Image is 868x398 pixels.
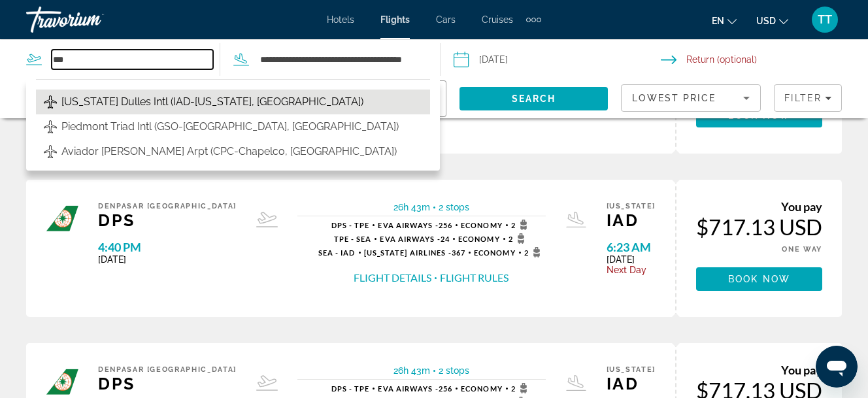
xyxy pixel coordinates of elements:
[98,202,237,210] span: Denpasar [GEOGRAPHIC_DATA]
[378,221,438,229] span: EVA Airways -
[26,3,157,37] a: Travorium
[61,142,397,161] span: Aviador [PERSON_NAME] Arpt (CPC-Chapelco, [GEOGRAPHIC_DATA])
[13,79,294,118] button: Travelers: 1 adult, 0 children
[509,233,529,244] span: 2
[474,248,516,257] span: Economy
[459,87,609,110] button: Search
[661,40,868,79] button: Select return date
[380,14,410,25] a: Flights
[461,221,503,229] span: Economy
[808,6,842,33] button: User Menu
[61,93,363,111] span: [US_STATE] Dulles Intl (IAD-[US_STATE], [GEOGRAPHIC_DATA])
[46,202,78,235] img: Airline logo
[318,248,356,257] span: SEA - IAD
[364,248,452,257] span: [US_STATE] Airlines -
[334,235,372,243] span: TPE - SEA
[712,16,724,26] span: en
[458,235,500,243] span: Economy
[607,365,656,374] span: [US_STATE]
[364,248,465,257] span: 367
[696,214,822,240] div: $717.13 USD
[607,210,656,230] span: IAD
[331,384,370,393] span: DPS - TPE
[712,11,737,30] button: Change language
[327,14,354,25] a: Hotels
[696,104,822,127] button: Book now
[756,11,788,30] button: Change currency
[461,384,503,393] span: Economy
[784,93,822,103] span: Filter
[436,14,456,25] a: Cars
[607,254,656,265] span: [DATE]
[98,240,237,254] span: 4:40 PM
[354,271,431,285] button: Flight Details
[380,235,440,243] span: EVA Airways -
[36,114,430,139] button: Piedmont Triad Intl (GSO-[GEOGRAPHIC_DATA], [GEOGRAPHIC_DATA])
[36,90,430,114] button: [US_STATE] Dulles Intl (IAD-[US_STATE], [GEOGRAPHIC_DATA])
[378,384,452,393] span: 256
[378,221,452,229] span: 256
[728,274,790,284] span: Book now
[439,365,469,376] span: 2 stops
[782,245,822,254] span: ONE WAY
[696,363,822,377] div: You pay
[607,240,656,254] span: 6:23 AM
[526,9,541,30] button: Extra navigation items
[511,220,531,230] span: 2
[818,13,832,26] span: TT
[98,254,237,265] span: [DATE]
[393,202,430,212] span: 26h 43m
[61,118,399,136] span: Piedmont Triad Intl (GSO-[GEOGRAPHIC_DATA], [GEOGRAPHIC_DATA])
[331,221,370,229] span: DPS - TPE
[511,383,531,393] span: 2
[696,267,822,291] button: Book now
[632,90,750,106] mat-select: Sort by
[98,365,237,374] span: Denpasar [GEOGRAPHIC_DATA]
[632,93,716,103] span: Lowest Price
[36,139,430,164] button: Aviador [PERSON_NAME] Arpt (CPC-Chapelco, [GEOGRAPHIC_DATA])
[756,16,776,26] span: USD
[696,199,822,214] div: You pay
[393,365,430,376] span: 26h 43m
[440,271,509,285] button: Flight Rules
[607,265,656,275] span: Next Day
[454,40,661,79] button: Select depart date
[439,202,469,212] span: 2 stops
[512,93,556,104] span: Search
[380,235,450,243] span: 24
[378,384,438,393] span: EVA Airways -
[46,365,78,398] img: Airline logo
[482,14,513,25] a: Cruises
[816,346,858,388] iframe: Button to launch messaging window
[607,202,656,210] span: [US_STATE]
[524,247,544,257] span: 2
[98,374,237,393] span: DPS
[98,210,237,230] span: DPS
[607,374,656,393] span: IAD
[774,84,842,112] button: Filters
